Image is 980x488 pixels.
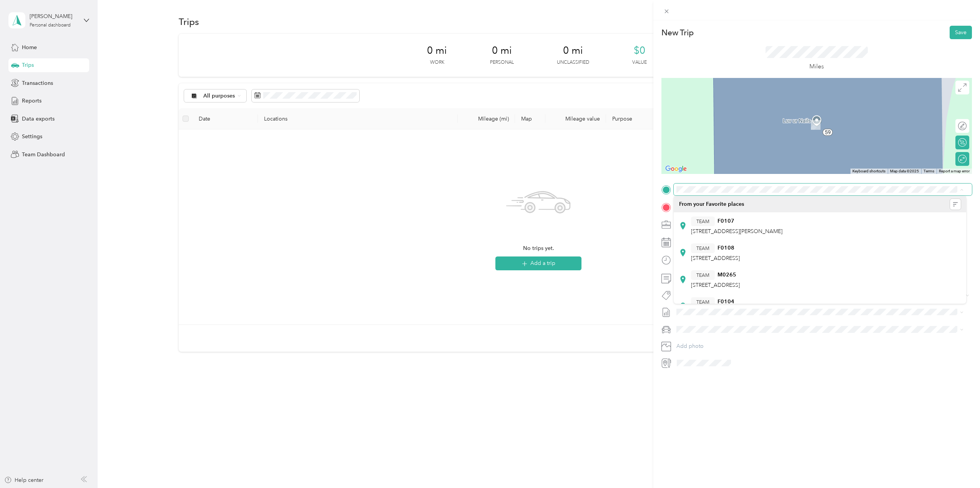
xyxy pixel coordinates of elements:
[696,298,709,305] span: TEAM
[718,298,734,305] strong: F0104
[950,26,972,39] button: Save
[691,297,715,307] button: TEAM
[924,169,934,173] a: Terms (opens in new tab)
[852,169,885,174] button: Keyboard shortcuts
[661,27,694,38] p: New Trip
[718,245,734,251] strong: F0108
[696,271,709,278] span: TEAM
[691,270,715,280] button: TEAM
[691,217,715,226] button: TEAM
[691,243,715,253] button: TEAM
[809,62,824,71] p: Miles
[937,445,980,488] iframe: Everlance-gr Chat Button Frame
[674,341,972,352] button: Add photo
[679,201,744,208] span: From your Favorite places
[691,255,740,261] span: [STREET_ADDRESS]
[691,282,740,288] span: [STREET_ADDRESS]
[718,271,736,278] strong: M0265
[696,218,709,225] span: TEAM
[696,245,709,251] span: TEAM
[663,164,689,174] a: Open this area in Google Maps (opens a new window)
[939,169,970,173] a: Report a map error
[890,169,919,173] span: Map data ©2025
[718,218,734,225] strong: F0107
[691,228,782,235] span: [STREET_ADDRESS][PERSON_NAME]
[663,164,689,174] img: Google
